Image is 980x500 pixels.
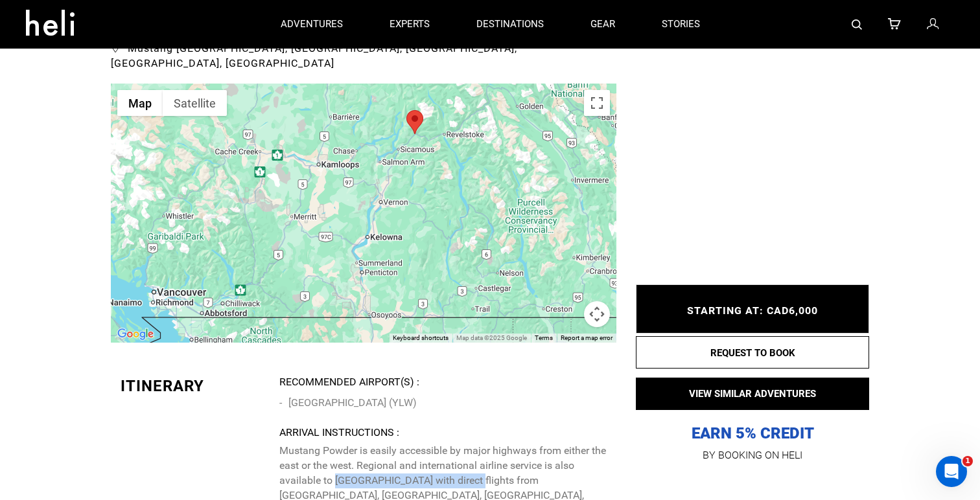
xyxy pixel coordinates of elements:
button: Show satellite imagery [163,90,227,116]
a: Report a map error [561,334,612,341]
img: Google [114,326,157,343]
div: Recommended Airport(s) : [279,375,607,390]
img: search-bar-icon.svg [852,19,862,30]
a: Open this area in Google Maps (opens a new window) [114,326,157,343]
button: VIEW SIMILAR ADVENTURES [636,378,869,410]
a: Terms (opens in new tab) [535,334,553,341]
button: Show street map [117,90,163,116]
span: Map data ©2025 Google [456,334,527,341]
p: destinations [476,17,544,31]
button: Map camera controls [584,301,610,327]
button: REQUEST TO BOOK [636,336,869,369]
li: [GEOGRAPHIC_DATA] (YLW) [279,393,607,413]
div: Itinerary [121,375,270,397]
button: Toggle fullscreen view [584,90,610,116]
p: EARN 5% CREDIT [636,294,869,444]
p: experts [390,17,430,31]
div: Arrival Instructions : [279,426,607,440]
span: Mustang [GEOGRAPHIC_DATA], [GEOGRAPHIC_DATA], [GEOGRAPHIC_DATA], [GEOGRAPHIC_DATA], [GEOGRAPHIC_D... [111,37,616,71]
span: STARTING AT: CAD6,000 [687,304,818,317]
span: 1 [962,456,973,466]
p: BY BOOKING ON HELI [636,446,869,464]
button: Keyboard shortcuts [393,334,449,343]
p: adventures [281,17,343,31]
iframe: Intercom live chat [936,456,967,487]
